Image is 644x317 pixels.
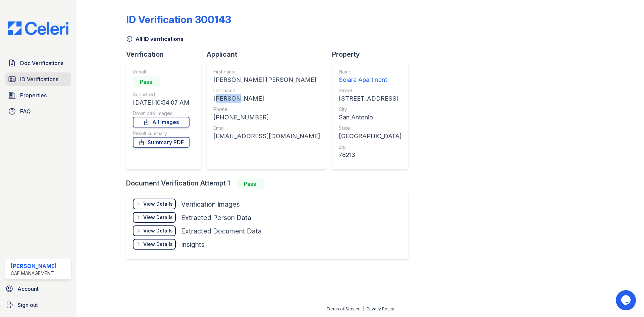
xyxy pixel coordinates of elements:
span: Doc Verifications [20,59,63,67]
div: Verification [126,50,207,59]
a: ID Verifications [5,72,71,86]
div: Property [332,50,414,59]
div: [PERSON_NAME] [PERSON_NAME] [213,75,320,85]
a: Name Solara Apartment [339,68,401,85]
div: Name [339,68,401,75]
a: FAQ [5,105,71,118]
div: Pass [237,178,264,189]
div: [PERSON_NAME] [213,94,320,103]
div: View Details [143,201,173,207]
div: CAF Management [11,270,57,277]
div: Email [213,125,320,131]
div: City [339,106,401,113]
a: Doc Verifications [5,56,71,70]
div: [PERSON_NAME] [11,262,57,270]
div: [GEOGRAPHIC_DATA] [339,131,401,141]
a: Terms of Service [326,306,361,311]
div: Extracted Person Data [181,213,251,222]
div: Zip [339,144,401,150]
img: CE_Logo_Blue-a8612792a0a2168367f1c8372b55b34899dd931a85d93a1a3d3e32e68fde9ad4.png [3,21,74,35]
div: [EMAIL_ADDRESS][DOMAIN_NAME] [213,131,320,141]
div: Download Images [133,110,190,117]
div: [STREET_ADDRESS] [339,94,401,103]
a: Summary PDF [133,137,190,148]
div: First name [213,68,320,75]
div: 78213 [339,150,401,160]
a: Account [3,282,74,296]
div: State [339,125,401,131]
div: Pass [133,76,160,87]
div: View Details [143,241,173,248]
div: Applicant [207,50,332,59]
div: [PHONE_NUMBER] [213,113,320,122]
div: View Details [143,214,173,221]
div: Submitted [133,91,190,98]
a: Privacy Policy [367,306,394,311]
span: ID Verifications [20,75,58,83]
div: Document Verification Attempt 1 [126,178,414,189]
span: Properties [20,91,47,99]
a: Properties [5,89,71,102]
div: Street [339,87,401,94]
div: Insights [181,240,205,249]
a: Sign out [3,298,74,312]
span: Account [17,285,39,293]
div: View Details [143,227,173,234]
a: All Images [133,117,190,127]
div: | [363,306,364,311]
div: [DATE] 10:54:07 AM [133,98,190,107]
div: Solara Apartment [339,75,401,85]
div: ID Verification 300143 [126,13,231,25]
div: Last name [213,87,320,94]
div: Result summary [133,130,190,137]
span: Sign out [17,301,38,309]
div: San Antonio [339,113,401,122]
div: Extracted Document Data [181,226,262,236]
span: FAQ [20,107,31,115]
div: Verification Images [181,200,240,209]
a: All ID verifications [126,35,183,43]
div: Result [133,68,190,75]
div: Phone [213,106,320,113]
iframe: chat widget [616,290,637,310]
